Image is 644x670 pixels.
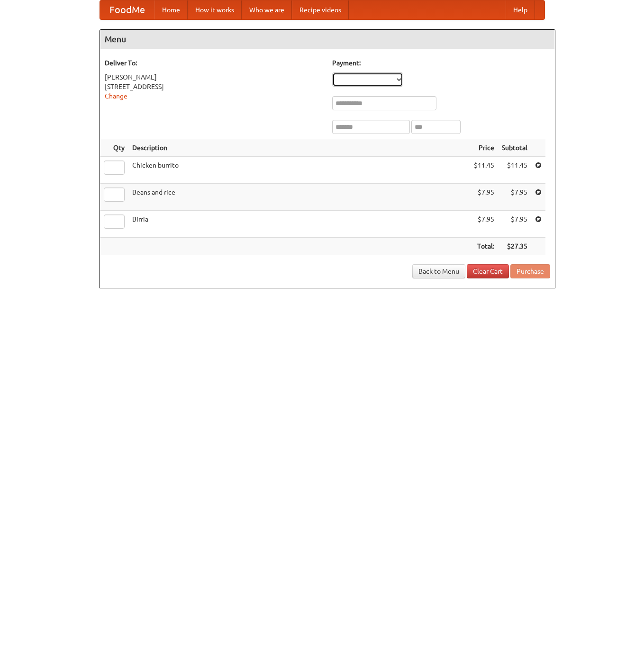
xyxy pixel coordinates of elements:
td: $11.45 [498,157,531,184]
a: Change [105,92,127,100]
a: Recipe videos [292,0,349,19]
td: $7.95 [470,211,498,238]
h5: Deliver To: [105,58,323,68]
a: Clear Cart [467,264,509,278]
a: FoodMe [100,0,154,19]
a: Back to Menu [412,264,465,278]
td: $7.95 [498,184,531,211]
th: Price [470,139,498,157]
a: How it works [188,0,242,19]
th: Subtotal [498,139,531,157]
th: Qty [100,139,128,157]
a: Who we are [242,0,292,19]
div: [STREET_ADDRESS] [105,82,323,91]
td: Beans and rice [128,184,470,211]
td: Birria [128,211,470,238]
td: $7.95 [498,211,531,238]
h5: Payment: [332,58,550,68]
a: Home [154,0,188,19]
th: Description [128,139,470,157]
th: Total: [470,238,498,255]
a: Help [506,0,535,19]
td: $11.45 [470,157,498,184]
td: Chicken burrito [128,157,470,184]
td: $7.95 [470,184,498,211]
h4: Menu [100,30,555,49]
button: Purchase [510,264,550,278]
div: [PERSON_NAME] [105,72,323,82]
th: $27.35 [498,238,531,255]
